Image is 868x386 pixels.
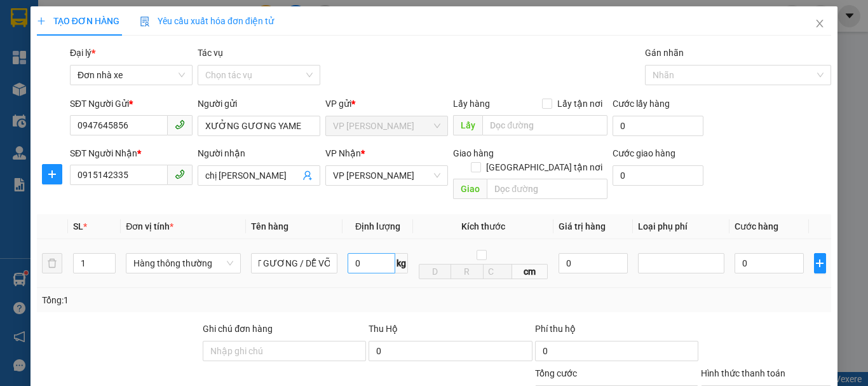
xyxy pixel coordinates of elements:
[251,253,337,273] input: VD: Bàn, Ghế
[251,221,288,231] span: Tên hàng
[70,97,193,111] div: SĐT Người Gửi
[613,116,703,136] input: Cước lấy hàng
[175,120,185,130] span: phone
[13,20,72,79] img: logo
[133,254,233,273] span: Hàng thông thường
[333,116,440,135] span: VP Linh Đàm
[735,221,778,231] span: Cước hàng
[395,253,408,273] span: kg
[559,221,606,231] span: Giá trị hàng
[559,253,628,273] input: 0
[453,99,490,109] span: Lấy hàng
[124,65,236,78] strong: : [DOMAIN_NAME]
[37,16,119,26] span: TẠO ĐƠN HÀNG
[94,22,267,35] strong: CÔNG TY TNHH VĨNH QUANG
[42,164,62,184] button: plus
[419,264,451,279] input: D
[483,264,512,279] input: C
[70,146,193,160] div: SĐT Người Nhận
[333,166,440,185] span: VP LÊ HỒNG PHONG
[802,6,837,42] button: Close
[535,322,698,341] div: Phí thu hộ
[481,160,607,174] span: [GEOGRAPHIC_DATA] tận nơi
[512,264,548,279] span: cm
[70,48,95,58] span: Đại lý
[129,38,232,51] strong: PHIẾU GỬI HÀNG
[815,18,825,29] span: close
[453,148,494,158] span: Giao hàng
[613,148,675,158] label: Cước giao hàng
[613,165,703,186] input: Cước giao hàng
[203,341,366,361] input: Ghi chú đơn hàng
[369,324,398,334] span: Thu Hộ
[482,115,607,135] input: Dọc đường
[140,16,274,26] span: Yêu cầu xuất hóa đơn điện tử
[535,368,577,378] span: Tổng cước
[645,48,684,58] label: Gán nhãn
[78,65,185,85] span: Đơn nhà xe
[37,17,46,25] span: plus
[453,115,482,135] span: Lấy
[302,170,313,181] span: user-add
[43,169,62,179] span: plus
[355,221,400,231] span: Định lượng
[815,258,825,268] span: plus
[42,253,62,273] button: delete
[140,17,150,27] img: icon
[451,264,483,279] input: R
[453,179,487,199] span: Giao
[42,293,336,307] div: Tổng: 1
[126,221,173,231] span: Đơn vị tính
[73,221,83,231] span: SL
[552,97,607,111] span: Lấy tận nơi
[198,48,223,58] label: Tác vụ
[139,53,222,63] strong: Hotline : 0889 23 23 23
[198,97,320,111] div: Người gửi
[203,324,273,334] label: Ghi chú đơn hàng
[325,97,448,111] div: VP gửi
[198,146,320,160] div: Người nhận
[487,179,607,199] input: Dọc đường
[814,253,826,273] button: plus
[701,368,785,378] label: Hình thức thanh toán
[124,67,154,77] span: Website
[175,169,185,179] span: phone
[461,221,505,231] span: Kích thước
[633,214,729,239] th: Loại phụ phí
[325,148,361,158] span: VP Nhận
[613,99,670,109] label: Cước lấy hàng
